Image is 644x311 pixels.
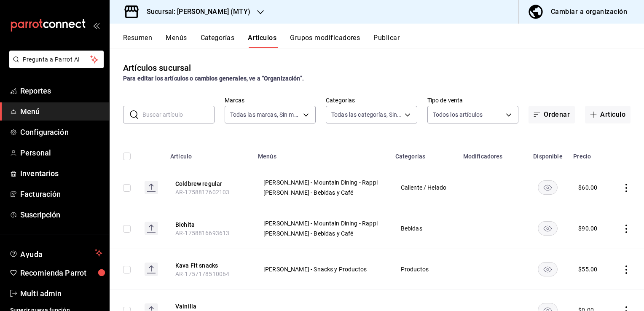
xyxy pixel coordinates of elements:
span: [PERSON_NAME] - Snacks y Productos [263,266,380,272]
th: Modificadores [458,140,528,167]
span: Bebidas [401,225,448,231]
span: Suscripción [20,209,102,220]
button: Pregunta a Parrot AI [9,51,104,68]
th: Precio [568,140,612,167]
span: Personal [20,147,102,158]
button: availability-product [538,262,558,276]
span: [PERSON_NAME] - Mountain Dining - Rappi [263,220,380,226]
button: edit-product-location [175,302,243,311]
strong: Para editar los artículos o cambios generales, ve a “Organización”. [123,75,304,82]
div: Cambiar a organización [551,6,627,18]
span: Reportes [20,85,102,97]
span: Ayuda [20,248,91,258]
span: Todos los artículos [433,110,483,119]
span: [PERSON_NAME] - Bebidas y Café [263,190,380,196]
div: $ 55.00 [578,265,597,273]
span: AR-1758816693613 [175,230,229,236]
h3: Sucursal: [PERSON_NAME] (MTY) [140,7,250,17]
div: $ 60.00 [578,183,597,192]
button: actions [622,225,631,233]
span: Inventarios [20,168,102,179]
span: Facturación [20,188,102,200]
span: AR-1757178510064 [175,271,229,277]
button: Artículos [248,34,276,48]
div: Artículos sucursal [123,62,191,74]
button: Resumen [123,34,152,48]
th: Menús [253,140,390,167]
button: availability-product [538,180,558,195]
span: Pregunta a Parrot AI [23,55,91,64]
button: edit-product-location [175,261,243,270]
button: Menús [166,34,187,48]
button: Ordenar [529,106,575,123]
span: Productos [401,266,448,272]
span: Caliente / Helado [401,185,448,190]
th: Disponible [528,140,568,167]
a: Pregunta a Parrot AI [6,61,104,70]
button: Categorías [201,34,235,48]
span: [PERSON_NAME] - Bebidas y Café [263,231,380,236]
span: [PERSON_NAME] - Mountain Dining - Rappi [263,180,380,185]
th: Categorías [390,140,458,167]
div: $ 90.00 [578,224,597,233]
span: Todas las marcas, Sin marca [230,110,301,119]
button: actions [622,265,631,274]
button: actions [622,184,631,192]
button: Publicar [373,34,400,48]
div: navigation tabs [123,34,644,48]
label: Tipo de venta [427,97,519,103]
span: Multi admin [20,288,102,299]
span: Recomienda Parrot [20,267,102,279]
button: availability-product [538,221,558,236]
button: open_drawer_menu [93,22,99,29]
label: Categorías [326,97,417,103]
span: Todas las categorías, Sin categoría [331,110,402,119]
span: Menú [20,106,102,117]
th: Artículo [165,140,253,167]
button: Artículo [585,106,631,123]
button: Grupos modificadores [290,34,360,48]
label: Marcas [225,97,316,103]
button: edit-product-location [175,220,243,229]
span: AR-1758817602103 [175,189,229,196]
button: edit-product-location [175,180,243,188]
span: Configuración [20,126,102,138]
input: Buscar artículo [142,106,215,123]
